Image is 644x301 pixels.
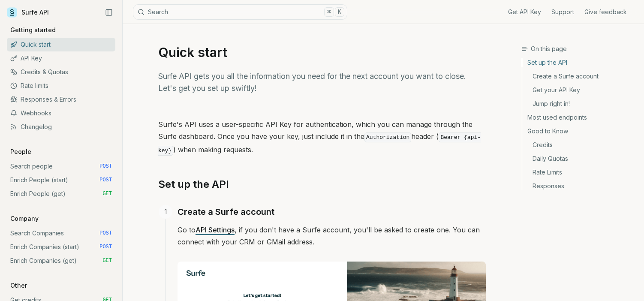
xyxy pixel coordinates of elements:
[7,6,49,19] a: Surfe API
[178,205,274,219] a: Create a Surfe account
[522,58,637,69] a: Set up the API
[7,51,115,65] a: API Key
[102,190,112,197] span: GET
[522,124,637,138] a: Good to Know
[99,163,112,170] span: POST
[7,226,115,240] a: Search Companies POST
[521,45,637,53] h3: On this page
[522,97,637,111] a: Jump right in!
[584,8,627,16] a: Give feedback
[7,147,35,156] p: People
[196,226,235,234] a: API Settings
[99,230,112,237] span: POST
[102,6,115,19] button: Collapse Sidebar
[178,224,486,248] p: Go to , if you don't have a Surfe account, you'll be asked to create one. You can connect with yo...
[7,93,115,106] a: Responses & Errors
[551,8,574,16] a: Support
[7,38,115,51] a: Quick start
[364,132,411,142] code: Authorization
[99,244,112,250] span: POST
[7,120,115,134] a: Changelog
[7,214,42,223] p: Company
[7,106,115,120] a: Webhooks
[522,166,637,179] a: Rate Limits
[522,83,637,97] a: Get your API Key
[158,178,229,191] a: Set up the API
[522,111,637,124] a: Most used endpoints
[508,8,541,16] a: Get API Key
[102,257,112,264] span: GET
[7,79,115,93] a: Rate limits
[158,70,486,94] p: Surfe API gets you all the information you need for the next account you want to close. Let's get...
[99,177,112,184] span: POST
[158,118,486,157] p: Surfe's API uses a user-specific API Key for authentication, which you can manage through the Sur...
[158,45,486,60] h1: Quick start
[522,179,637,190] a: Responses
[7,187,115,201] a: Enrich People (get) GET
[7,281,30,290] p: Other
[7,160,115,173] a: Search people POST
[7,240,115,254] a: Enrich Companies (start) POST
[7,173,115,187] a: Enrich People (start) POST
[7,65,115,79] a: Credits & Quotas
[7,26,59,34] p: Getting started
[522,69,637,83] a: Create a Surfe account
[522,138,637,152] a: Credits
[335,7,344,17] kbd: K
[133,4,347,20] button: Search⌘K
[7,254,115,268] a: Enrich Companies (get) GET
[324,7,334,17] kbd: ⌘
[522,152,637,166] a: Daily Quotas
